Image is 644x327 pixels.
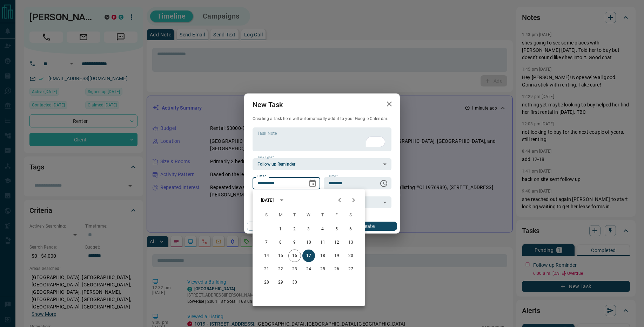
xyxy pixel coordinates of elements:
button: Choose date, selected date is Sep 17, 2025 [306,176,320,190]
button: Cancel [247,222,307,231]
label: Date [257,174,266,179]
span: Sunday [260,208,273,222]
button: 12 [330,236,343,249]
button: 19 [330,250,343,262]
button: Previous month [333,193,347,207]
button: 9 [288,236,301,249]
span: Saturday [344,208,357,222]
button: 26 [330,263,343,276]
span: Friday [330,208,343,222]
button: 14 [260,250,273,262]
button: 13 [344,236,357,249]
button: 28 [260,276,273,289]
button: 18 [316,250,329,262]
span: Monday [274,208,287,222]
button: 7 [260,236,273,249]
button: 4 [316,223,329,236]
span: Wednesday [302,208,315,222]
p: Creating a task here will automatically add it to your Google Calendar. [253,116,391,122]
button: 16 [288,250,301,262]
button: 2 [288,223,301,236]
div: [DATE] [261,197,274,203]
button: 29 [274,276,287,289]
h2: New Task [244,93,291,116]
button: calendar view is open, switch to year view [276,194,288,206]
button: 11 [316,236,329,249]
span: Tuesday [288,208,301,222]
button: 8 [274,236,287,249]
button: 24 [302,263,315,276]
button: Choose time, selected time is 6:00 AM [377,176,391,190]
button: 25 [316,263,329,276]
button: Next month [347,193,361,207]
label: Task Type [257,155,274,160]
div: Follow up Reminder [253,158,391,170]
label: Time [329,174,338,179]
button: 3 [302,223,315,236]
button: 1 [274,223,287,236]
button: 10 [302,236,315,249]
button: 15 [274,250,287,262]
button: 20 [344,250,357,262]
button: 22 [274,263,287,276]
button: 30 [288,276,301,289]
textarea: To enrich screen reader interactions, please activate Accessibility in Grammarly extension settings [257,131,387,148]
span: Thursday [316,208,329,222]
button: 6 [344,223,357,236]
button: 27 [344,263,357,276]
button: 23 [288,263,301,276]
button: Create [337,222,397,231]
button: 17 [302,250,315,262]
button: 5 [330,223,343,236]
button: 21 [260,263,273,276]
